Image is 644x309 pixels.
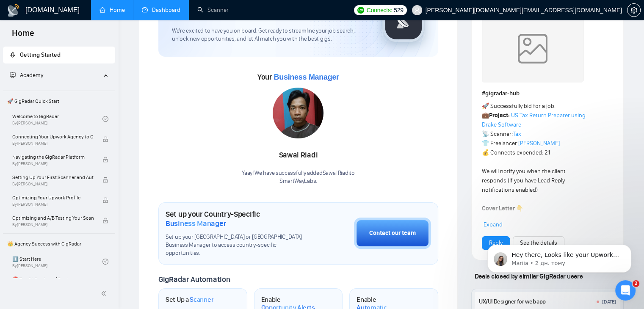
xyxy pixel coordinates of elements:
span: Optimizing and A/B Testing Your Scanner for Better Results [12,214,94,222]
span: user [414,7,420,13]
span: Getting Started [20,51,61,58]
span: rocket [10,52,16,58]
span: GigRadar Automation [158,275,230,284]
span: Navigating the GigRadar Platform [12,153,94,161]
span: lock [102,157,108,163]
span: By [PERSON_NAME] [12,182,94,187]
img: upwork-logo.png [357,7,364,14]
span: Setting Up Your First Scanner and Auto-Bidder [12,173,94,182]
span: Connects: [367,6,392,15]
span: Your [257,72,339,82]
span: Scanner [190,295,213,304]
span: setting [627,7,640,14]
span: 👑 Agency Success with GigRadar [4,235,114,252]
span: fund-projection-screen [10,72,16,78]
iframe: Intercom notifications повідомлення [475,227,644,286]
span: Business Manager [274,73,339,81]
div: Contact our team [369,229,416,238]
span: lock [102,177,108,183]
img: weqQh+iSagEgQAAAABJRU5ErkJggg== [482,15,583,83]
div: Yaay! We have successfully added Sawal Riadi to [242,169,355,185]
a: homeHome [100,6,125,14]
a: 1️⃣ Start HereBy[PERSON_NAME] [12,252,102,271]
span: 🚀 GigRadar Quick Start [4,93,114,110]
span: By [PERSON_NAME] [12,161,94,166]
div: Sawal Riadi [242,148,355,163]
h1: Set up your Country-Specific [166,210,312,228]
strong: Project: [489,112,510,119]
span: lock [102,218,108,223]
span: Connecting Your Upwork Agency to GigRadar [12,132,94,141]
span: Academy [20,72,43,79]
span: Deals closed by similar GigRadar users [471,269,586,284]
span: Academy [10,72,43,79]
strong: Cover Letter 👇 [482,205,523,212]
span: Business Manager [166,219,226,228]
a: dashboardDashboard [142,6,180,14]
a: Tax [513,130,521,138]
div: [DATE] [602,298,616,305]
a: Welcome to GigRadarBy[PERSON_NAME] [12,110,102,128]
li: Getting Started [3,47,115,63]
a: UX/UI Designer for web app [479,298,545,305]
h1: Set Up a [166,295,213,304]
span: Optimizing Your Upwork Profile [12,193,94,202]
span: Set up your [GEOGRAPHIC_DATA] or [GEOGRAPHIC_DATA] Business Manager to access country-specific op... [166,233,312,257]
p: SmartWayLabs . [242,177,355,185]
span: 529 [394,6,403,15]
a: [PERSON_NAME] [518,140,560,147]
span: lock [102,136,108,142]
span: By [PERSON_NAME] [12,222,94,227]
span: We're excited to have you on board. Get ready to streamline your job search, unlock new opportuni... [172,27,369,43]
span: check-circle [102,259,108,265]
span: By [PERSON_NAME] [12,141,94,146]
a: searchScanner [197,6,229,14]
iframe: Intercom live chat [615,280,636,301]
img: logo [7,4,20,17]
a: setting [627,7,641,14]
img: 1699265967047-IMG-20231101-WA0009.jpg [273,88,323,138]
h1: # gigradar-hub [482,89,613,98]
a: US Tax Return Preparer using Drake Software [482,112,586,128]
button: setting [627,3,641,17]
span: 2 [633,280,639,287]
button: Contact our team [354,218,431,249]
span: Home [5,27,41,45]
span: ⛔ Top 3 Mistakes of Pro Agencies [12,275,94,284]
span: double-left [101,289,109,298]
span: lock [102,197,108,203]
span: By [PERSON_NAME] [12,202,94,207]
span: check-circle [102,116,108,122]
span: Expand [484,221,503,228]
